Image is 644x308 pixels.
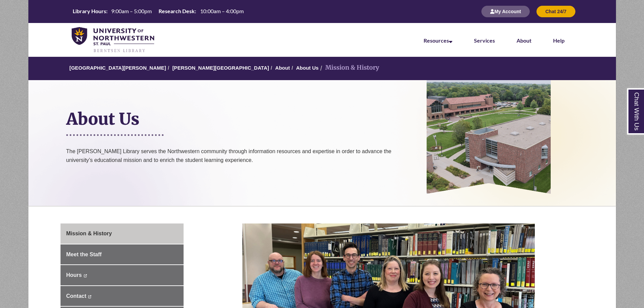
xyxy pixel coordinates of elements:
[66,147,417,181] p: The [PERSON_NAME] Library serves the Northwestern community through information resources and exp...
[66,293,87,299] span: Contact
[111,8,152,14] span: 9:00am – 5:00pm
[61,286,184,306] a: Contact
[156,7,197,15] th: Research Desk:
[296,65,319,71] a: About Us
[200,8,244,14] span: 10:00am – 4:00pm
[61,244,184,265] a: Meet the Staff
[275,65,290,71] a: About
[83,274,87,277] i: This link opens in a new window
[172,65,269,71] a: [PERSON_NAME][GEOGRAPHIC_DATA]
[69,65,166,71] a: [GEOGRAPHIC_DATA][PERSON_NAME]
[70,7,109,15] th: Library Hours:
[72,27,154,53] img: UNWSP Library Logo
[481,8,530,14] a: My Account
[70,7,246,15] table: Hours Today
[318,63,379,73] li: Mission & History
[66,252,102,257] span: Meet the Staff
[517,37,531,44] a: About
[424,37,452,44] a: Resources
[481,6,530,17] button: My Account
[70,7,246,16] a: Hours Today
[88,295,92,298] i: This link opens in a new window
[553,37,565,44] a: Help
[474,37,495,44] a: Services
[61,265,184,285] a: Hours
[61,223,184,244] a: Mission & History
[66,82,417,133] h1: About Us
[66,272,82,278] span: Hours
[66,231,112,236] span: Mission & History
[536,6,575,17] button: Chat 24/7
[536,8,575,14] a: Chat 24/7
